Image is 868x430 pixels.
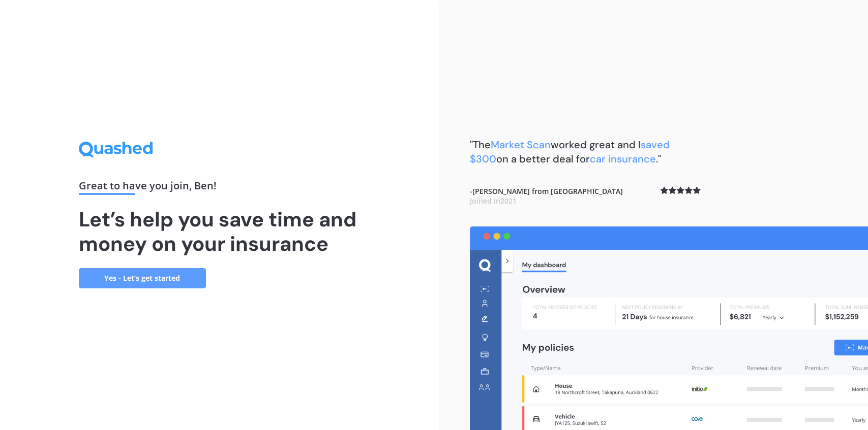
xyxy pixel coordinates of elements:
[470,138,670,166] span: saved $300
[590,152,656,166] span: car insurance
[470,138,670,166] b: "The worked great and I on a better deal for ."
[79,207,361,256] h1: Let’s help you save time and money on your insurance
[79,268,206,288] a: Yes - Let’s get started
[470,186,623,206] b: - [PERSON_NAME] from [GEOGRAPHIC_DATA]
[470,196,517,206] span: Joined in 2021
[491,138,551,151] span: Market Scan
[79,181,361,195] div: Great to have you join , Ben !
